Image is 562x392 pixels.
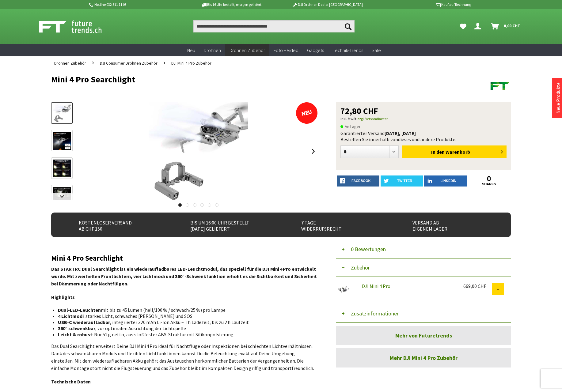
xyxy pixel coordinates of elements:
[51,254,318,262] h2: Mini 4 Pro Searchlight
[204,47,221,53] span: Drohnen
[58,307,101,313] strong: Dual-LED-Leuchten
[504,21,520,31] span: 0,00 CHF
[51,266,317,287] strong: Das STARTRC Dual Searchlight ist ein wiederaufladbares LED-Leuchtmodul, das speziell für die DJI ...
[183,44,199,57] a: Neu
[336,283,351,295] img: DJI Mini 4 Pro
[336,304,511,323] button: Zusatzinformationen
[149,102,248,200] img: Mini 4 Pro Searchlight
[54,60,86,66] span: Drohnen Zubehör
[199,44,225,57] a: Drohnen
[336,326,511,345] a: Mehr von Futuretrends
[424,175,467,187] a: LinkedIn
[39,19,115,34] img: Shop Futuretrends - zur Startseite wechseln
[274,47,298,53] span: Foto + Video
[289,217,386,232] div: 7 Tage Widerrufsrecht
[340,123,361,130] span: An Lager
[397,179,412,183] span: twitter
[402,145,507,158] button: In den Warenkorb
[58,313,84,319] strong: 4 Lichtmodi
[472,20,486,32] a: Dein Konto
[367,44,385,57] a: Sale
[58,331,92,337] strong: Leicht & robust
[340,115,507,123] p: inkl. MwSt.
[342,20,355,32] button: Suchen
[446,149,470,155] span: Warenkorb
[488,20,523,32] a: Warenkorb
[555,82,561,114] a: Neue Produkte
[463,283,492,289] div: 669,00 CHF
[58,325,95,331] strong: 360° schwenkbar
[431,149,445,155] span: In den
[58,331,313,337] li: : Nur 52 g netto, aus stoßfester ABS-Struktur mit Silikonpolsterung
[51,379,91,385] strong: Technische Daten
[58,319,110,325] strong: USB-C wiederaufladbar
[372,47,381,53] span: Sale
[468,175,511,182] a: 0
[375,1,471,8] p: Kauf auf Rechnung
[332,47,363,53] span: Technik-Trends
[88,1,184,8] p: Hotline 032 511 11 03
[51,75,419,84] h1: Mini 4 Pro Searchlight
[337,175,379,187] a: facebook
[357,116,389,121] a: zzgl. Versandkosten
[66,217,164,232] div: Kostenloser Versand ab CHF 150
[51,342,318,372] p: Das Dual Searchlight erweitert Deine DJI Mini 4 Pro ideal für Nachtflüge oder Inspektionen bei sc...
[400,217,498,232] div: Versand ab eigenem Lager
[468,182,511,186] a: shares
[171,60,211,66] span: DJI Mini 4 Pro Zubehör
[279,1,375,8] p: DJI Drohnen Dealer [GEOGRAPHIC_DATA]
[385,130,416,136] b: [DATE], [DATE]
[351,179,370,183] span: facebook
[193,20,355,32] input: Produkt, Marke, Kategorie, EAN, Artikelnummer…
[51,56,89,70] a: Drohnen Zubehör
[58,325,313,331] li: , zur optimalen Ausrichtung der Lichtquelle
[336,348,511,367] a: Mehr DJI Mini 4 Pro Zubehör
[58,307,313,313] li: mit bis zu 45 Lumen (hell/100 % / schwach/25 %) pro Lampe
[340,130,507,142] div: Garantierter Versand Bestellen Sie innerhalb von dieses und andere Produkte.
[184,1,279,8] p: Bis 16 Uhr bestellt, morgen geliefert.
[336,240,511,258] button: 0 Bewertungen
[97,56,161,70] a: DJI Consumer Drohnen Zubehör
[168,56,215,70] a: DJI Mini 4 Pro Zubehör
[58,319,313,325] li: , integrierter 320 mAh Li-Ion Akku – 1 h Ladezeit, bis zu 2 h Laufzeit
[381,175,423,187] a: twitter
[489,75,511,96] img: Futuretrends
[307,47,324,53] span: Gadgets
[362,283,390,289] a: DJI Mini 4 Pro
[457,20,469,32] a: Meine Favoriten
[178,217,275,232] div: Bis um 16:00 Uhr bestellt [DATE] geliefert
[303,44,328,57] a: Gadgets
[51,294,75,300] strong: Highlights
[58,313,313,319] li: : starkes Licht, schwaches [PERSON_NAME] und SOS
[269,44,303,57] a: Foto + Video
[225,44,269,57] a: Drohnen Zubehör
[440,179,456,183] span: LinkedIn
[187,47,195,53] span: Neu
[230,47,265,53] span: Drohnen Zubehör
[336,258,511,277] button: Zubehör
[328,44,367,57] a: Technik-Trends
[340,107,378,115] span: 72,80 CHF
[100,60,158,66] span: DJI Consumer Drohnen Zubehör
[53,104,71,122] img: Vorschau: Mini 4 Pro Searchlight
